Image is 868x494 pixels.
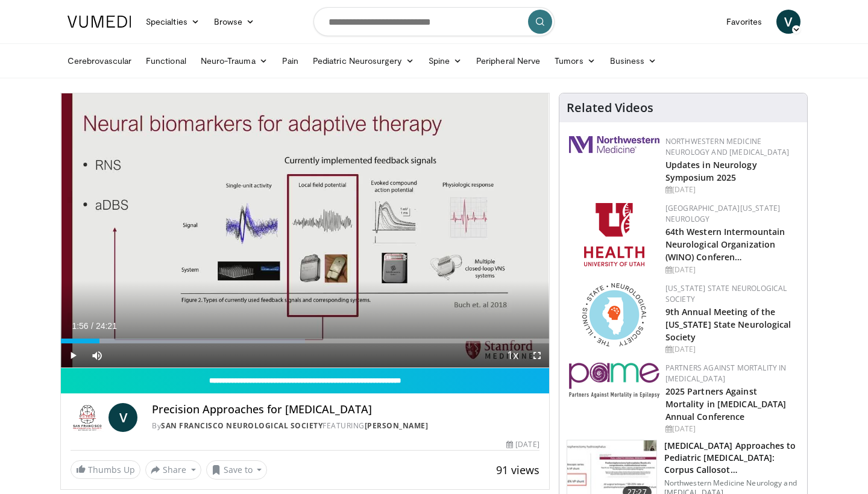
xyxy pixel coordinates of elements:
div: [DATE] [506,439,539,450]
span: / [91,321,93,331]
a: Thumbs Up [71,460,140,479]
a: Partners Against Mortality in [MEDICAL_DATA] [665,363,787,384]
button: Mute [85,343,109,367]
a: 2025 Partners Against Mortality in [MEDICAL_DATA] Annual Conference [665,386,787,422]
span: 1:56 [72,321,88,331]
a: Updates in Neurology Symposium 2025 [665,159,757,183]
button: Play [61,343,85,367]
a: Cerebrovascular [60,49,139,73]
div: [DATE] [665,184,797,195]
h3: [MEDICAL_DATA] Approaches to Pediatric [MEDICAL_DATA]: Corpus Callosot… [664,440,800,476]
a: Spine [421,49,469,73]
span: 91 views [496,463,539,477]
input: Search topics, interventions [313,7,555,36]
a: San Francisco Neurological Society [161,421,322,431]
a: [GEOGRAPHIC_DATA][US_STATE] Neurology [665,203,781,224]
div: Progress Bar [61,339,549,343]
a: Specialties [139,10,207,34]
a: [PERSON_NAME] [365,421,429,431]
a: Peripheral Nerve [469,49,547,73]
a: Business [603,49,664,73]
button: Fullscreen [525,343,549,367]
div: [DATE] [665,424,797,434]
span: 24:21 [96,321,117,331]
img: 71a8b48c-8850-4916-bbdd-e2f3ccf11ef9.png.150x105_q85_autocrop_double_scale_upscale_version-0.2.png [582,283,646,346]
button: Playback Rate [501,343,525,367]
button: Save to [206,460,268,480]
img: San Francisco Neurological Society [71,403,104,432]
img: eb8b354f-837c-42f6-ab3d-1e8ded9eaae7.png.150x105_q85_autocrop_double_scale_upscale_version-0.2.png [569,363,659,398]
button: Share [145,460,201,480]
a: Functional [139,49,193,73]
a: 9th Annual Meeting of the [US_STATE] State Neurological Society [665,306,791,343]
img: 2a462fb6-9365-492a-ac79-3166a6f924d8.png.150x105_q85_autocrop_double_scale_upscale_version-0.2.jpg [569,136,659,153]
div: By FEATURING [152,421,539,431]
a: Browse [207,10,262,34]
a: Favorites [719,10,769,34]
a: Northwestern Medicine Neurology and [MEDICAL_DATA] [665,136,790,157]
a: Tumors [547,49,603,73]
a: 64th Western Intermountain Neurological Organization (WINO) Conferen… [665,226,785,263]
img: VuMedi Logo [68,16,131,28]
div: [DATE] [665,264,797,275]
video-js: Video Player [61,93,549,368]
h4: Related Videos [567,101,653,115]
a: V [776,10,800,34]
a: Neuro-Trauma [193,49,275,73]
h4: Precision Approaches for [MEDICAL_DATA] [152,403,539,416]
a: V [108,403,137,432]
a: [US_STATE] State Neurological Society [665,283,787,304]
div: [DATE] [665,344,797,355]
img: f6362829-b0a3-407d-a044-59546adfd345.png.150x105_q85_autocrop_double_scale_upscale_version-0.2.png [584,203,644,266]
a: Pediatric Neurosurgery [306,49,421,73]
a: Pain [275,49,306,73]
